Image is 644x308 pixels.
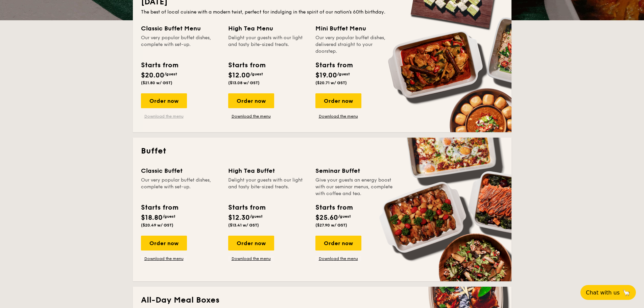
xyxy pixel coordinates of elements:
span: ($13.08 w/ GST) [228,80,260,85]
a: Download the menu [141,256,187,261]
div: Starts from [315,203,352,213]
div: Our very popular buffet dishes, complete with set-up. [141,177,220,197]
span: ($13.41 w/ GST) [228,223,259,228]
span: ($21.80 w/ GST) [141,80,172,85]
a: Download the menu [228,114,274,119]
span: Chat with us [586,289,620,296]
div: Starts from [141,60,178,70]
div: Order now [141,236,187,251]
span: ($20.71 w/ GST) [315,80,347,85]
div: High Tea Buffet [228,166,307,175]
div: Give your guests an energy boost with our seminar menus, complete with coffee and tea. [315,177,395,197]
h2: Buffet [141,146,503,157]
span: $20.00 [141,71,164,79]
div: Our very popular buffet dishes, delivered straight to your doorstep. [315,34,395,55]
div: Starts from [228,60,265,70]
span: $12.30 [228,214,250,222]
div: Classic Buffet [141,166,220,175]
div: Classic Buffet Menu [141,24,220,33]
div: Starts from [228,203,265,213]
div: Order now [315,236,361,251]
span: /guest [250,72,263,76]
span: /guest [163,214,175,219]
div: Our very popular buffet dishes, complete with set-up. [141,34,220,55]
div: Order now [228,236,274,251]
span: $18.80 [141,214,163,222]
div: Order now [141,93,187,108]
span: /guest [164,72,177,76]
div: The best of local cuisine with a modern twist, perfect for indulging in the spirit of our nation’... [141,9,503,16]
div: Order now [315,93,361,108]
h2: All-Day Meal Boxes [141,295,503,306]
a: Download the menu [315,114,361,119]
div: Delight your guests with our light and tasty bite-sized treats. [228,34,307,55]
span: /guest [250,214,263,219]
div: Mini Buffet Menu [315,24,395,33]
span: ($27.90 w/ GST) [315,223,347,228]
div: Delight your guests with our light and tasty bite-sized treats. [228,177,307,197]
a: Download the menu [315,256,361,261]
a: Download the menu [228,256,274,261]
div: High Tea Menu [228,24,307,33]
span: /guest [338,214,351,219]
span: $12.00 [228,71,250,79]
div: Seminar Buffet [315,166,395,175]
span: /guest [337,72,350,76]
span: $25.60 [315,214,338,222]
div: Starts from [141,203,178,213]
div: Order now [228,93,274,108]
div: Starts from [315,60,352,70]
button: Chat with us🦙 [580,285,636,300]
span: ($20.49 w/ GST) [141,223,173,228]
span: 🦙 [622,289,630,297]
span: $19.00 [315,71,337,79]
a: Download the menu [141,114,187,119]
